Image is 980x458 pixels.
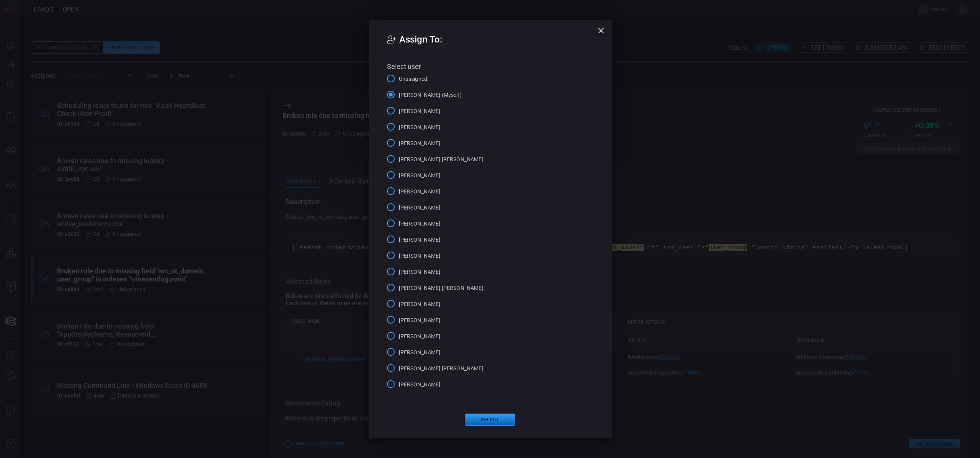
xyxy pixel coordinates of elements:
span: [PERSON_NAME] [399,220,441,228]
span: [PERSON_NAME] [399,107,441,115]
span: [PERSON_NAME] [399,316,441,324]
span: [PERSON_NAME] [399,172,441,180]
span: [PERSON_NAME] [399,236,441,244]
span: [PERSON_NAME] [PERSON_NAME] [399,284,483,292]
span: [PERSON_NAME] (Myself) [399,91,462,99]
span: [PERSON_NAME] [399,188,441,196]
span: [PERSON_NAME] [PERSON_NAME] [399,365,483,373]
span: [PERSON_NAME] [399,332,441,340]
span: [PERSON_NAME] [399,348,441,357]
span: Unassigned [399,75,428,83]
span: [PERSON_NAME] [399,300,441,308]
span: [PERSON_NAME] [399,268,441,276]
span: [PERSON_NAME] [399,204,441,212]
span: [PERSON_NAME] [399,123,441,131]
h2: Assign To: [387,32,593,56]
span: [PERSON_NAME] [399,252,441,260]
button: Select [465,414,515,426]
span: [PERSON_NAME] [399,381,441,389]
span: [PERSON_NAME] [399,139,441,147]
span: [PERSON_NAME] [PERSON_NAME] [399,155,483,164]
span: Select user [387,62,421,70]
